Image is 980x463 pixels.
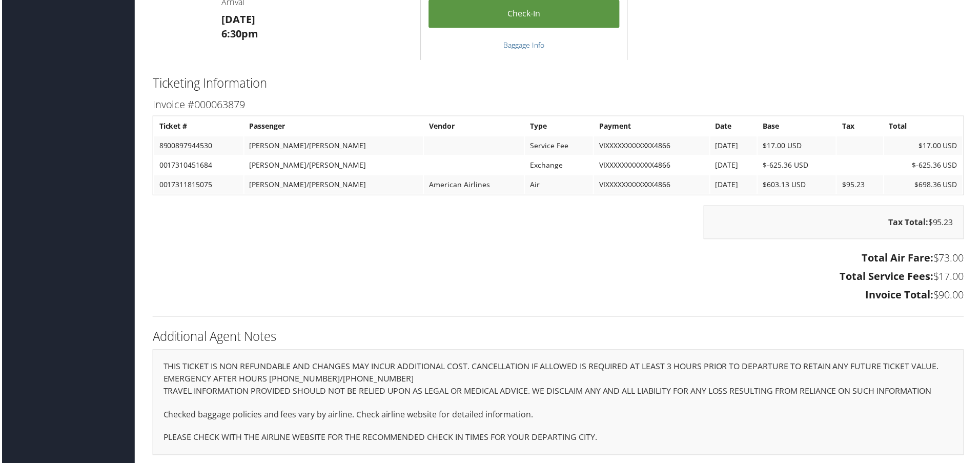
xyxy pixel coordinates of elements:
th: Type [525,117,594,136]
a: Baggage Info [504,40,545,50]
td: $-625.36 USD [759,156,838,175]
td: 8900897944530 [153,137,242,155]
td: Exchange [525,156,594,175]
td: American Airlines [424,176,524,194]
h3: $73.00 [151,252,966,266]
td: 0017310451684 [153,156,242,175]
th: Base [759,117,838,136]
strong: [DATE] [220,12,254,26]
td: $17.00 USD [759,137,838,155]
td: [PERSON_NAME]/[PERSON_NAME] [243,176,423,194]
td: [DATE] [711,156,758,175]
td: $95.23 [839,176,885,194]
h3: Invoice #000063879 [151,97,966,112]
th: Passenger [243,117,423,136]
p: TRAVEL INFORMATION PROVIDED SHOULD NOT BE RELIED UPON AS LEGAL OR MEDICAL ADVICE. WE DISCLAIM ANY... [162,386,955,399]
h2: Ticketing Information [151,74,966,92]
strong: Tax Total: [890,217,930,229]
td: [DATE] [711,137,758,155]
td: VIXXXXXXXXXXXX4866 [595,137,710,155]
div: THIS TICKET IS NON REFUNDABLE AND CHANGES MAY INCUR ADDITIONAL COST. CANCELLATION IF ALLOWED IS R... [151,351,966,457]
td: $17.00 USD [886,137,965,155]
strong: 6:30pm [220,27,257,41]
td: Air [525,176,594,194]
p: Checked baggage policies and fees vary by airline. Check airline website for detailed information. [162,410,955,423]
th: Payment [595,117,710,136]
td: VIXXXXXXXXXXXX4866 [595,156,710,175]
div: $95.23 [705,206,966,240]
th: Ticket # [153,117,242,136]
h3: $17.00 [151,270,966,285]
strong: Invoice Total: [867,289,935,303]
td: Service Fee [525,137,594,155]
h3: $90.00 [151,289,966,303]
strong: Total Air Fare: [864,252,935,266]
th: Date [711,117,758,136]
td: [PERSON_NAME]/[PERSON_NAME] [243,137,423,155]
th: Tax [839,117,885,136]
strong: Total Service Fees: [842,270,935,284]
td: [PERSON_NAME]/[PERSON_NAME] [243,156,423,175]
td: $698.36 USD [886,176,965,194]
td: 0017311815075 [153,176,242,194]
td: [DATE] [711,176,758,194]
td: $603.13 USD [759,176,838,194]
th: Vendor [424,117,524,136]
td: VIXXXXXXXXXXXX4866 [595,176,710,194]
td: $-625.36 USD [886,156,965,175]
h2: Additional Agent Notes [151,329,966,347]
th: Total [886,117,965,136]
p: PLEASE CHECK WITH THE AIRLINE WEBSITE FOR THE RECOMMENDED CHECK IN TIMES FOR YOUR DEPARTING CITY. [162,433,955,446]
